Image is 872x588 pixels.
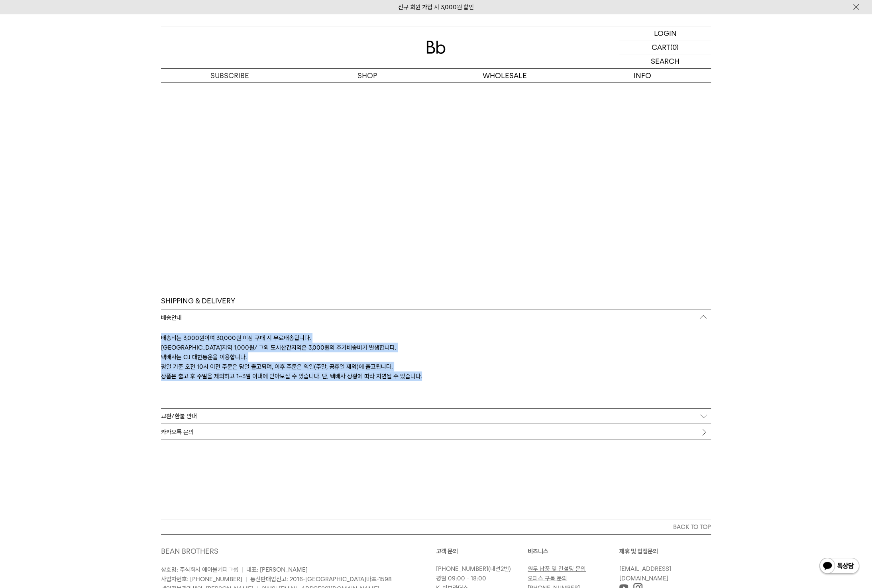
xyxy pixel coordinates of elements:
a: CART (0) [619,40,711,54]
a: SHOP [299,69,436,83]
p: CART [652,40,670,54]
button: BACK TO TOP [161,520,711,534]
span: 상호명: 주식회사 에이블커피그룹 [161,566,238,573]
p: INFO [573,69,711,83]
a: LOGIN [619,26,711,40]
a: [PHONE_NUMBER] [436,565,488,572]
p: 배송안내 [161,314,182,321]
p: 상품은 출고 후 주말을 제외하고 1~3일 이내에 받아보실 수 있습니다. 단, 택배사 상황에 따라 지연될 수 있습니다. [161,372,711,381]
img: 카카오톡 채널 1:1 채팅 버튼 [819,557,860,576]
p: (0) [670,40,679,54]
img: 로고 [426,41,446,54]
p: 평일 09:00 - 18:00 [436,574,524,583]
a: SUBSCRIBE [161,69,299,83]
a: [EMAIL_ADDRESS][DOMAIN_NAME] [619,565,671,582]
a: 카카오톡 문의 [161,424,711,440]
span: 사업자번호: [PHONE_NUMBER] [161,576,242,583]
p: 평일 기준 오전 10시 이전 주문은 당일 출고되며, 이후 주문은 익일(주말, 공휴일 제외)에 출고됩니다. [161,362,711,372]
p: 택배사는 CJ 대한통운을 이용합니다. [161,352,711,362]
p: WHOLESALE [436,69,573,83]
p: SEARCH [651,54,680,68]
p: 비즈니스 [528,547,619,556]
p: LOGIN [654,26,677,40]
h3: SHIPPING & DELIVERY [161,296,235,306]
p: 배송비는 3,000원이며 30,000원 이상 구매 시 무료배송됩니다. [GEOGRAPHIC_DATA]지역 1,000원/ 그외 도서산간지역은 3,000원의 추가배송비가 발생합니다. [161,333,711,352]
p: (내선2번) [436,564,524,574]
a: 오피스 구독 문의 [528,575,567,582]
p: 제휴 및 입점문의 [619,547,711,556]
span: | [245,576,247,583]
span: 카카오톡 문의 [161,429,194,436]
span: 대표: [PERSON_NAME] [246,566,308,573]
span: | [242,566,243,573]
a: 원두 납품 및 컨설팅 문의 [528,565,586,572]
a: BEAN BROTHERS [161,547,218,555]
p: 교환/환불 안내 [161,413,197,420]
a: 신규 회원 가입 시 3,000원 할인 [398,4,474,11]
span: 통신판매업신고: 2016-[GEOGRAPHIC_DATA]마포-1598 [250,576,392,583]
p: 고객 문의 [436,547,528,556]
